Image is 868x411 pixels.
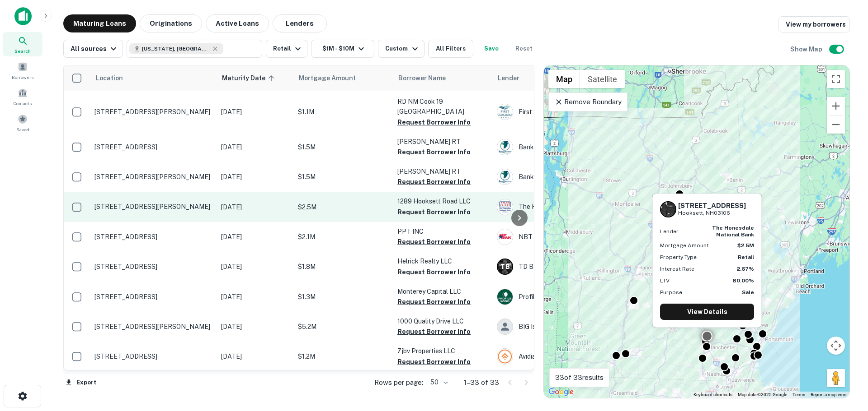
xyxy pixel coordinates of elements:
div: Avidia Bank [497,348,632,365]
span: Contacts [14,100,32,107]
button: Lenders [273,14,327,32]
button: Map camera controls [827,337,845,355]
p: Hooksett, NH03106 [678,209,746,217]
p: RD NM Cook 19 [GEOGRAPHIC_DATA] [397,97,488,116]
p: [STREET_ADDRESS][PERSON_NAME] [94,173,212,181]
button: Active Loans [206,14,269,32]
a: Search [3,32,42,56]
p: $1.2M [298,351,388,361]
button: Originations [140,14,202,32]
span: [US_STATE], [GEOGRAPHIC_DATA] [142,45,210,53]
a: Report a map error [811,392,847,397]
p: [PERSON_NAME] RT [397,137,488,147]
img: capitalize-icon.png [14,7,32,25]
span: Search [14,47,31,55]
p: 1000 Quality Drive LLC [397,316,488,326]
p: [STREET_ADDRESS][PERSON_NAME] [94,323,212,331]
p: [DATE] [221,262,289,272]
p: $1.5M [298,172,388,182]
p: Property Type [660,253,697,261]
img: picture [497,349,513,364]
th: Lender [492,65,637,91]
div: BIG Island Federal Credit Union [497,319,632,335]
p: [STREET_ADDRESS] [94,233,212,241]
button: $1M - $10M [311,40,374,58]
strong: the honesdale national bank [712,225,754,237]
button: All sources [63,40,123,58]
p: [STREET_ADDRESS] [94,263,212,271]
span: Lender [498,73,519,83]
strong: 80.00% [732,277,754,284]
p: [STREET_ADDRESS][PERSON_NAME] [94,203,212,211]
a: View Details [660,304,754,320]
div: All sources [71,43,119,54]
p: [STREET_ADDRESS] [94,352,212,360]
img: picture [497,169,513,185]
p: T B [500,262,509,272]
button: Request Borrower Info [397,207,471,217]
p: [STREET_ADDRESS][PERSON_NAME] [94,108,212,116]
button: Zoom out [827,115,845,134]
p: $5.2M [298,322,388,332]
p: Monterey Capital LLC [397,286,488,296]
a: Terms [793,392,805,397]
button: Zoom in [827,97,845,115]
span: Borrowers [12,74,33,81]
div: NBT Bank [497,229,632,245]
div: First Seacoast Bank [497,104,632,120]
img: picture [497,289,513,305]
p: [DATE] [221,142,289,152]
p: [STREET_ADDRESS] [94,143,212,151]
button: Request Borrower Info [397,176,471,187]
button: Show street map [548,70,580,88]
button: Request Borrower Info [397,236,471,247]
div: Custom [385,43,420,54]
div: The Honesdale National Bank [497,199,632,215]
button: Reset [509,40,538,58]
span: Borrower Name [398,73,446,83]
button: Request Borrower Info [397,296,471,307]
p: 1–33 of 33 [464,377,499,388]
p: Purpose [660,288,682,296]
strong: 2.67% [737,266,754,272]
p: $1.3M [298,292,388,302]
p: Zjbv Properties LLC [397,346,488,356]
img: picture [497,229,513,245]
img: picture [497,139,513,155]
p: Interest Rate [660,265,694,273]
p: $1.8M [298,262,388,272]
p: [DATE] [221,292,289,302]
p: [DATE] [221,172,289,182]
p: Lender [660,227,679,236]
div: Profile Bank [497,289,632,305]
button: Custom [378,40,424,58]
button: Request Borrower Info [397,117,471,128]
iframe: Chat Widget [823,339,868,382]
span: Maturity Date [222,73,277,83]
a: Saved [3,111,42,135]
p: Helrick Realty LLC [397,256,488,266]
strong: $2.5M [737,242,754,249]
p: Remove Boundary [554,97,622,107]
img: Google [546,386,576,398]
div: 0 0 [544,65,849,398]
h6: Show Map [790,44,824,54]
p: PPT INC [397,226,488,236]
img: picture [497,199,513,215]
p: [DATE] [221,351,289,361]
button: Maturing Loans [63,14,136,32]
p: Mortgage Amount [660,241,709,249]
button: All Filters [428,40,473,58]
button: Save your search to get updates of matches that match your search criteria. [477,40,506,58]
button: Request Borrower Info [397,267,471,277]
a: View my borrowers [778,16,850,32]
p: [DATE] [221,107,289,117]
p: $1.5M [298,142,388,152]
span: Location [95,73,123,83]
div: 50 [427,376,449,389]
div: TD Bank, National Association [497,259,632,275]
div: Borrowers [3,58,42,83]
p: Rows per page: [374,377,423,388]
